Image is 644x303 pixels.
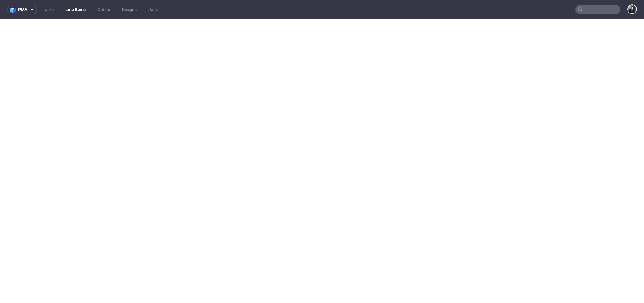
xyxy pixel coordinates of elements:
img: logo [10,6,18,13]
button: pma [7,5,37,14]
a: Jobs [145,5,161,14]
a: Designs [118,5,140,14]
span: pma [18,7,27,12]
a: Tasks [39,5,57,14]
a: Orders [94,5,114,14]
img: Philippe Dubuy [628,5,636,13]
a: Line Items [62,5,89,14]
